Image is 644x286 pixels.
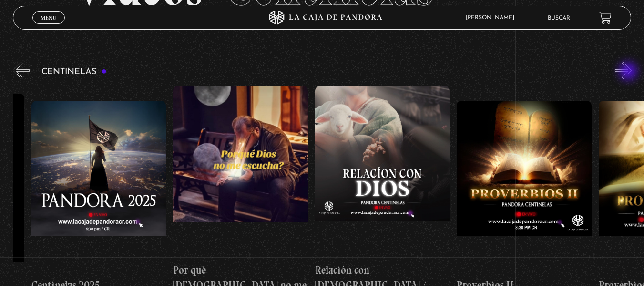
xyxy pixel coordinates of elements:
span: Menu [41,15,56,21]
button: Previous [13,62,30,79]
span: [PERSON_NAME] [461,15,524,21]
button: Next [615,62,632,79]
a: View your shopping cart [599,11,612,24]
h3: Centinelas [41,67,107,76]
span: Cerrar [37,23,60,30]
a: Buscar [548,15,570,21]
